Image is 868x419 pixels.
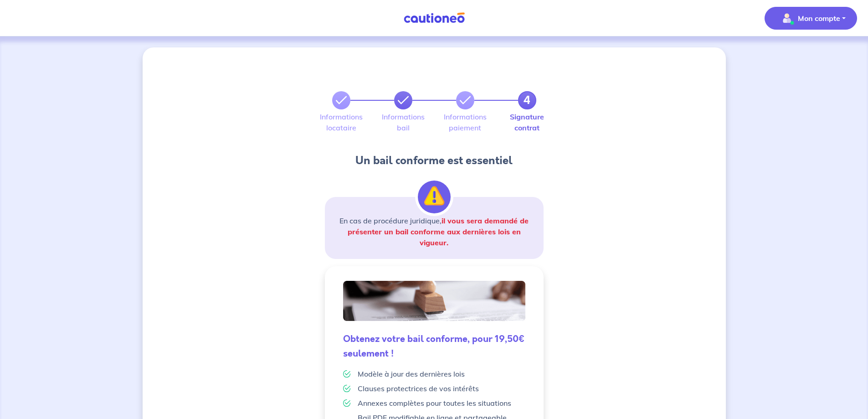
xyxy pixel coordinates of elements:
img: illu_account_valid_menu.svg [780,11,794,26]
p: Modèle à jour des dernières lois [358,368,465,379]
button: illu_account_valid_menu.svgMon compte [765,7,857,30]
img: illu_alert.svg [418,181,451,213]
p: Clauses protectrices de vos intérêts [358,383,479,394]
label: Informations paiement [456,113,474,131]
p: Mon compte [798,13,840,24]
p: En cas de procédure juridique, [336,215,533,248]
label: Informations bail [394,113,412,131]
a: 4 [518,91,536,109]
img: valid-lease.png [343,281,525,321]
strong: il vous sera demandé de présenter un bail conforme aux dernières lois en vigueur. [348,216,529,247]
img: Cautioneo [400,12,468,24]
h4: Un bail conforme est essentiel [325,153,544,168]
p: Annexes complètes pour toutes les situations [358,398,511,409]
label: Informations locataire [332,113,350,131]
h5: Obtenez votre bail conforme, pour 19,50€ seulement ! [343,332,525,361]
label: Signature contrat [518,113,536,131]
